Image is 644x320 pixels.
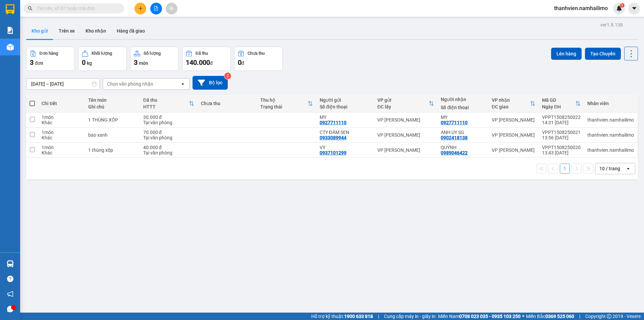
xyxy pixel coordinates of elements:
[143,97,189,103] div: Đã thu
[30,58,34,66] span: 3
[28,6,33,11] span: search
[143,130,194,135] div: 70.000 đ
[42,145,82,150] div: 1 món
[607,314,611,319] span: copyright
[621,3,623,8] span: 1
[186,58,210,66] span: 140.000
[377,132,434,138] div: VP [PERSON_NAME]
[542,97,575,103] div: Mã GD
[6,4,14,14] img: logo-vxr
[182,47,231,71] button: Đã thu140.000đ
[238,58,241,66] span: 0
[241,60,244,66] span: đ
[210,60,213,66] span: đ
[374,95,437,112] th: Toggle SortBy
[600,21,623,29] div: ver 1.8.138
[631,5,637,11] span: caret-down
[135,3,146,14] button: plus
[140,95,198,112] th: Toggle SortBy
[53,23,80,39] button: Trên xe
[542,130,581,135] div: VPPT1508250021
[378,313,379,320] span: |
[88,97,137,103] div: Tên món
[139,60,148,66] span: món
[224,73,231,79] sup: 2
[260,97,308,103] div: Thu hộ
[377,104,429,109] div: ĐC lấy
[616,5,622,11] img: icon-new-feature
[248,51,265,56] div: Chưa thu
[169,6,174,11] span: aim
[257,95,316,112] th: Toggle SortBy
[587,147,634,153] div: thanhvien.namhailimo
[441,120,468,125] div: 0927711110
[26,47,75,71] button: Đơn hàng3đơn
[138,6,143,11] span: plus
[40,51,58,56] div: Đơn hàng
[37,5,116,12] input: Tìm tên, số ĐT hoặc mã đơn
[522,315,524,318] span: ⚪️
[441,115,485,120] div: MY
[201,101,254,106] div: Chưa thu
[196,51,208,56] div: Đã thu
[320,97,371,103] div: Người gửi
[587,101,634,106] div: Nhân viên
[492,117,535,123] div: VP [PERSON_NAME]
[150,3,162,14] button: file-add
[78,47,127,71] button: Khối lượng0kg
[620,3,625,8] sup: 1
[441,105,485,110] div: Số điện thoại
[88,104,137,109] div: Ghi chú
[542,115,581,120] div: VPPT1508250022
[26,79,100,89] input: Select a date range.
[130,47,179,71] button: Số lượng3món
[441,130,485,135] div: ANH UY SG
[626,166,631,171] svg: open
[542,104,575,109] div: Ngày ĐH
[542,145,581,150] div: VPPT1508250020
[628,3,640,14] button: caret-down
[587,117,634,123] div: thanhvien.namhailimo
[587,132,634,138] div: thanhvien.namhailimo
[143,115,194,120] div: 30.000 đ
[320,130,371,135] div: CTY ĐẦM SEN
[42,130,82,135] div: 1 món
[545,314,574,319] strong: 0369 525 060
[7,260,14,267] img: warehouse-icon
[551,48,582,60] button: Lên hàng
[144,51,161,56] div: Số lượng
[438,313,521,320] span: Miền Nam
[180,81,185,87] svg: open
[492,97,530,103] div: VP nhận
[42,150,82,155] div: Khác
[441,97,485,102] div: Người nhận
[585,48,621,60] button: Tạo Chuyến
[526,313,574,320] span: Miền Bắc
[166,3,177,14] button: aim
[42,115,82,120] div: 1 món
[88,147,137,153] div: 1 thùng xốp
[154,6,158,11] span: file-add
[26,23,53,39] button: Kho gửi
[344,314,373,319] strong: 1900 633 818
[441,150,468,155] div: 0989046422
[599,165,620,172] div: 10 / trang
[320,120,346,125] div: 0927711110
[542,150,581,155] div: 13:43 [DATE]
[377,147,434,153] div: VP [PERSON_NAME]
[384,313,436,320] span: Cung cấp máy in - giấy in:
[320,135,346,140] div: 0933089944
[82,58,86,66] span: 0
[492,132,535,138] div: VP [PERSON_NAME]
[143,150,194,155] div: Tại văn phòng
[143,120,194,125] div: Tại văn phòng
[7,44,14,51] img: warehouse-icon
[377,97,429,103] div: VP gửi
[35,60,43,66] span: đơn
[549,4,613,12] span: thanhvien.namhailimo
[488,95,539,112] th: Toggle SortBy
[377,117,434,123] div: VP [PERSON_NAME]
[441,135,468,140] div: 0902418138
[7,291,13,297] span: notification
[80,23,111,39] button: Kho nhận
